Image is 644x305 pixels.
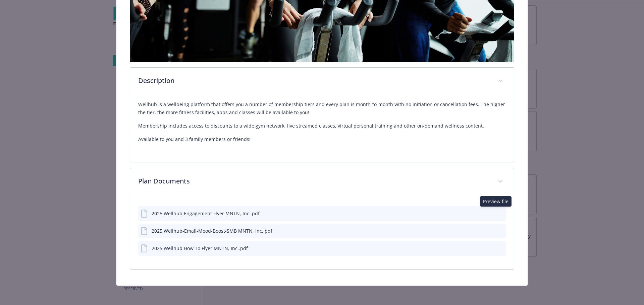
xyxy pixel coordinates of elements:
[486,245,492,252] button: download file
[480,196,512,207] div: Preview file
[138,176,490,186] p: Plan Documents
[152,245,248,252] div: 2025 Wellhub How To Flyer MNTN, Inc..pdf
[497,245,503,252] button: preview file
[496,210,503,217] button: preview file
[152,227,272,234] div: 2025 Wellhub-Email-Mood-Boost-SMB MNTN, Inc..pdf
[130,68,514,95] div: Description
[138,100,506,117] p: Wellhub is a wellbeing platform that offers you a number of membership tiers and every plan is mo...
[130,196,514,269] div: Plan Documents
[130,168,514,196] div: Plan Documents
[130,95,514,162] div: Description
[138,76,490,86] p: Description
[138,135,506,143] p: Available to you and 3 family members or friends!
[486,227,492,234] button: download file
[485,210,490,217] button: download file
[497,227,503,234] button: preview file
[152,210,260,217] div: 2025 Wellhub Engagement Flyer MNTN, Inc..pdf
[138,122,506,130] p: Membership includes access to discounts to a wide gym network, live streamed classes, virtual per...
